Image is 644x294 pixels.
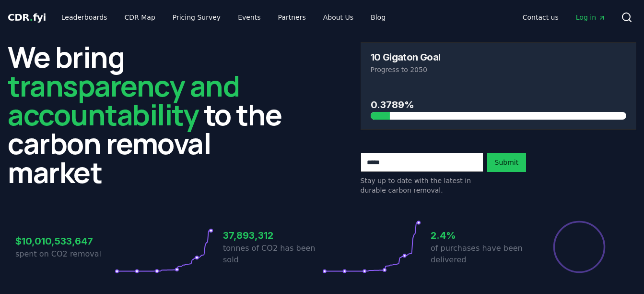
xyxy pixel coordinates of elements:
[576,12,606,22] span: Log in
[552,220,606,274] div: Percentage of sales delivered
[371,98,627,112] h3: 0.3789%
[54,9,115,26] a: Leaderboards
[568,9,613,26] a: Log in
[8,11,46,24] a: CDR.fyi
[15,234,115,248] h3: $10,010,533,647
[30,12,33,23] span: .
[223,243,322,266] p: tonnes of CO2 has been sold
[515,9,566,26] a: Contact us
[15,248,115,260] p: spent on CO2 removal
[117,9,163,26] a: CDR Map
[316,9,361,26] a: About Us
[8,66,239,134] span: transparency and accountability
[54,9,393,26] nav: Main
[515,9,613,26] nav: Main
[371,52,441,62] h3: 10 Gigaton Goal
[230,9,268,26] a: Events
[8,42,284,186] h2: We bring to the carbon removal market
[270,9,314,26] a: Partners
[8,12,46,23] span: CDR fyi
[363,9,393,26] a: Blog
[431,243,530,266] p: of purchases have been delivered
[431,228,530,243] h3: 2.4%
[487,153,527,172] button: Submit
[223,228,322,243] h3: 37,893,312
[361,176,483,195] p: Stay up to date with the latest in durable carbon removal.
[371,65,627,74] p: Progress to 2050
[165,9,228,26] a: Pricing Survey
